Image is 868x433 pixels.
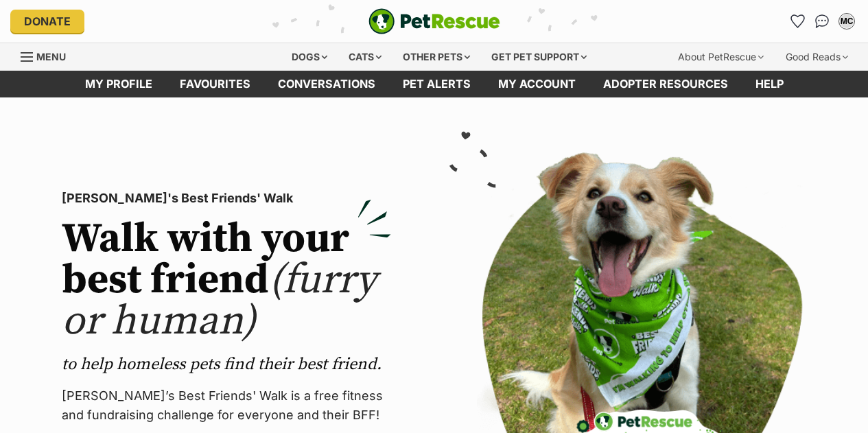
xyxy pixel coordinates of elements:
[62,386,391,425] p: [PERSON_NAME]’s Best Friends' Walk is a free fitness and fundraising challenge for everyone and t...
[62,353,391,375] p: to help homeless pets find their best friend.
[62,255,377,347] span: (furry or human)
[368,8,500,34] img: logo-e224e6f780fb5917bec1dbf3a21bbac754714ae5b6737aabdf751b685950b380.svg
[589,71,742,97] a: Adopter resources
[393,43,480,71] div: Other pets
[36,51,66,62] span: Menu
[668,43,773,71] div: About PetRescue
[776,43,858,71] div: Good Reads
[484,71,589,97] a: My account
[282,43,337,71] div: Dogs
[482,43,596,71] div: Get pet support
[339,43,391,71] div: Cats
[811,10,833,32] a: Conversations
[840,14,854,28] div: MC
[21,43,75,68] a: Menu
[10,10,84,33] a: Donate
[389,71,484,97] a: Pet alerts
[786,10,808,32] a: Favourites
[836,10,858,32] button: My account
[166,71,264,97] a: Favourites
[815,14,830,28] img: chat-41dd97257d64d25036548639549fe6c8038ab92f7586957e7f3b1b290dea8141.svg
[62,219,391,342] h2: Walk with your best friend
[786,10,858,32] ul: Account quick links
[742,71,797,97] a: Help
[368,8,500,34] a: PetRescue
[264,71,389,97] a: conversations
[62,189,391,208] p: [PERSON_NAME]'s Best Friends' Walk
[71,71,166,97] a: My profile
